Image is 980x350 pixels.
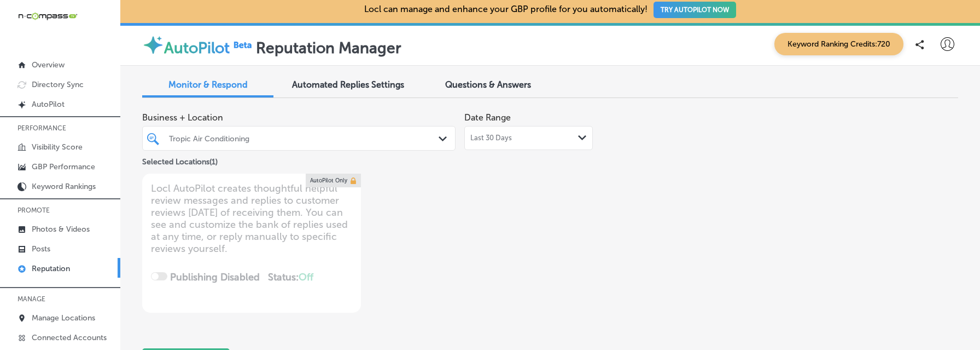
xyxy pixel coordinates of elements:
img: Beta [230,39,256,50]
button: TRY AUTOPILOT NOW [654,2,736,18]
p: Keyword Rankings [32,182,96,191]
p: Overview [32,60,65,70]
p: Directory Sync [32,80,84,89]
p: Visibility Score [32,142,83,152]
label: Date Range [464,112,511,123]
label: AutoPilot [164,39,230,57]
label: Reputation Manager [256,39,401,57]
div: Tropic Air Conditioning [169,134,440,143]
p: AutoPilot [32,100,65,109]
p: Connected Accounts [32,333,107,342]
p: Selected Locations ( 1 ) [142,153,218,167]
p: Manage Locations [32,313,95,323]
p: GBP Performance [32,162,95,171]
img: 660ab0bf-5cc7-4cb8-ba1c-48b5ae0f18e60NCTV_CLogo_TV_Black_-500x88.png [17,11,78,21]
span: Business + Location [142,112,456,123]
img: autopilot-icon [142,34,164,56]
span: Monitor & Respond [168,79,248,90]
p: Reputation [32,264,70,273]
p: Posts [32,244,50,254]
span: Automated Replies Settings [292,79,404,90]
p: Photos & Videos [32,225,90,234]
span: Keyword Ranking Credits: 720 [774,33,903,55]
span: Questions & Answers [445,79,531,90]
span: Last 30 Days [470,134,512,142]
